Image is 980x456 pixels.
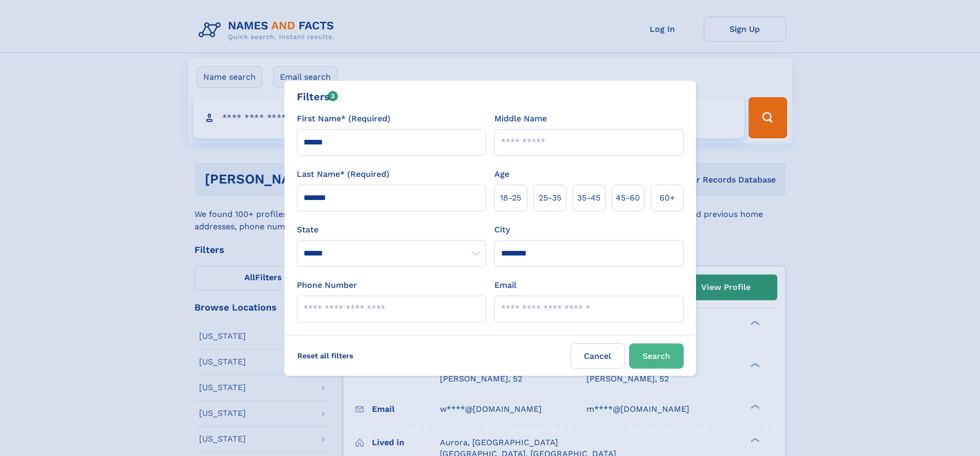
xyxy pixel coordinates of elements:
label: Last Name* (Required) [297,168,389,180]
label: Middle Name [494,113,547,125]
span: 25‑35 [539,192,561,204]
span: 45‑60 [616,192,640,204]
label: State [297,224,486,236]
label: Age [494,168,509,180]
label: First Name* (Required) [297,113,390,125]
span: 60+ [660,192,675,204]
label: Phone Number [297,279,357,291]
button: Search [629,343,684,369]
label: Email [494,279,516,291]
div: Filters [297,89,338,104]
label: Cancel [571,343,625,369]
label: Reset all filters [291,343,360,368]
span: 18‑25 [500,192,521,204]
label: City [494,224,510,236]
span: 35‑45 [577,192,600,204]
